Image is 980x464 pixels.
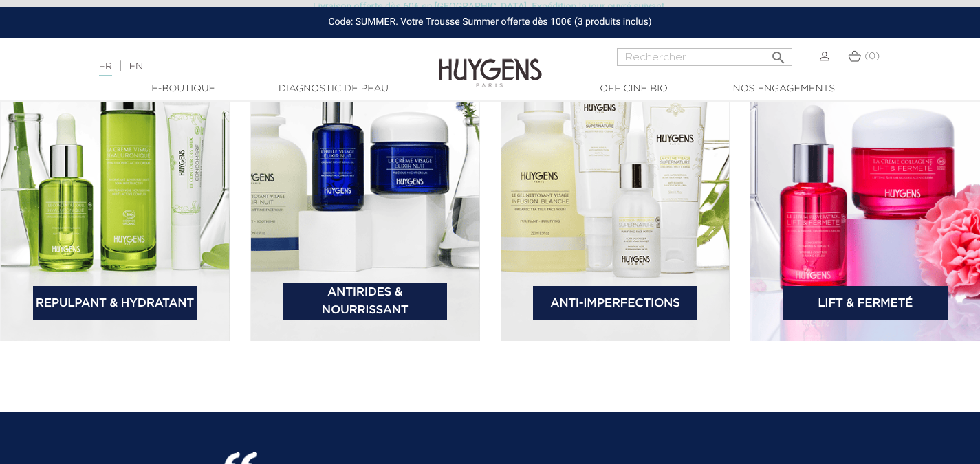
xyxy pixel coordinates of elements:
a: FR [99,62,112,76]
i:  [770,45,787,62]
a: EN [129,62,143,71]
a: Antirides & Nourrissant [283,283,447,320]
div: | [92,58,398,75]
a: Lift & Fermeté [783,286,948,320]
img: Huygens [439,36,542,89]
a: Diagnostic de peau [265,82,402,96]
button:  [766,44,791,63]
a: Repulpant & Hydratant [33,286,197,320]
input: Rechercher [617,48,792,66]
img: bannière catégorie 2 [250,10,480,342]
a: E-Boutique [115,82,252,96]
img: bannière catégorie 4 [750,10,980,342]
a: Officine Bio [565,82,703,96]
a: Nos engagements [715,82,853,96]
a: Anti-Imperfections [533,286,697,320]
span: (0) [864,52,880,61]
img: bannière catégorie 3 [501,10,730,342]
